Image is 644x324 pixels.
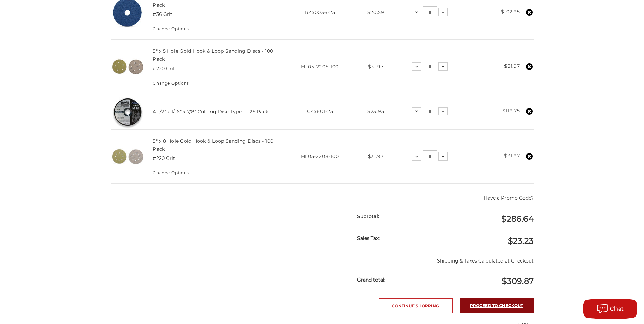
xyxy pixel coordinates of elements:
span: HL05-2205-100 [301,64,339,70]
dd: #220 Grit [153,155,175,162]
strong: $31.97 [504,152,520,159]
input: 5" x 8 Hole Gold Hook & Loop Sanding Discs - 100 Pack Quantity: [423,150,437,162]
span: HL05-2208-100 [301,153,339,159]
img: 5 inch 5 hole hook and loop sanding disc [111,50,145,84]
span: C45601-25 [307,108,333,114]
strong: $102.95 [501,8,520,15]
button: Have a Promo Code? [484,195,534,202]
a: Continue Shopping [379,298,453,313]
button: Chat [583,299,637,319]
p: Shipping & Taxes Calculated at Checkout [357,252,533,265]
strong: $31.97 [504,63,520,69]
span: $23.23 [508,236,534,246]
a: 5" x 5 Hole Gold Hook & Loop Sanding Discs - 100 Pack [153,48,273,62]
strong: $119.75 [502,108,520,114]
dd: #36 Grit [153,11,172,18]
span: $286.64 [501,214,534,224]
a: 5" x 8 Hole Gold Hook & Loop Sanding Discs - 100 Pack [153,138,273,152]
span: $20.59 [367,9,384,15]
span: Chat [610,306,624,312]
img: 5 inch 8 hole gold velcro disc stack [111,140,145,174]
a: Change Options [153,26,189,31]
strong: Grand total: [357,277,385,283]
strong: Sales Tax: [357,235,380,241]
input: 4-1/2" x 1/16" x 7/8" Cutting Disc Type 1 - 25 Pack Quantity: [423,106,437,117]
input: 5" x 7/8" Zirconia Resin Fiber Sanding Discs - 25 Pack Quantity: [423,6,437,18]
span: $309.87 [502,276,534,286]
a: Proceed to checkout [460,298,534,313]
img: 4-1/2" x 1/16" x 7/8" Cutting Disc Type 1 - 25 Pack [111,95,145,129]
a: Change Options [153,170,189,175]
div: SubTotal: [357,208,445,225]
dd: #220 Grit [153,65,175,72]
span: $23.95 [367,108,384,114]
a: 4-1/2" x 1/16" x 7/8" Cutting Disc Type 1 - 25 Pack [153,109,269,115]
span: RZ50036-25 [305,9,335,15]
a: Change Options [153,80,189,86]
span: $31.97 [368,64,384,70]
span: $31.97 [368,153,384,159]
input: 5" x 5 Hole Gold Hook & Loop Sanding Discs - 100 Pack Quantity: [423,61,437,72]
